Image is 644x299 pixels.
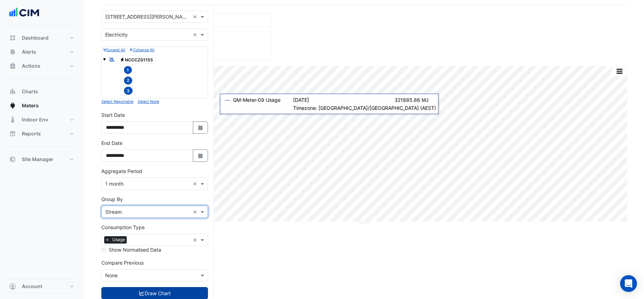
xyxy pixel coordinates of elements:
[22,48,36,55] span: Alerts
[138,98,159,105] button: Select None
[22,34,49,41] span: Dashboard
[193,236,199,244] span: Clear
[22,116,48,123] span: Indoor Env
[193,31,199,38] span: Clear
[8,6,40,20] img: Company Logo
[124,87,133,95] span: 3
[124,66,132,74] span: 1
[620,275,637,292] div: Open Intercom Messenger
[130,48,154,52] small: Collapse All
[193,13,199,20] span: Clear
[109,56,115,62] fa-icon: Reportable
[197,153,204,159] fa-icon: Select Date
[9,88,16,95] app-icon: Charts
[101,98,133,105] button: Select Reportable
[101,111,125,119] label: Start Date
[6,113,79,127] button: Indoor Env
[22,88,38,95] span: Charts
[120,57,125,62] fa-icon: Electricity
[6,45,79,59] button: Alerts
[138,99,159,104] small: Select None
[9,34,16,41] app-icon: Dashboard
[6,279,79,293] button: Account
[130,47,154,53] button: Collapse All
[101,139,122,147] label: End Date
[101,224,145,231] label: Consumption Type
[109,246,161,253] label: Show Normalised Data
[6,99,79,113] button: Meters
[197,125,204,131] fa-icon: Select Date
[22,62,40,69] span: Actions
[101,259,144,266] label: Compare Previous
[103,47,125,53] button: Expand All
[6,31,79,45] button: Dashboard
[101,195,123,203] label: Group By
[111,236,127,243] span: Usage
[22,130,41,137] span: Reports
[193,208,199,215] span: Clear
[6,127,79,141] button: Reports
[6,85,79,99] button: Charts
[9,48,16,55] app-icon: Alerts
[9,116,16,123] app-icon: Indoor Env
[101,167,142,175] label: Aggregate Period
[22,102,39,109] span: Meters
[612,67,626,75] button: More Options
[9,130,16,137] app-icon: Reports
[6,59,79,73] button: Actions
[9,156,16,163] app-icon: Site Manager
[124,77,133,85] span: 2
[22,156,53,163] span: Site Manager
[117,55,157,64] span: NCCCZ01155
[193,180,199,187] span: Clear
[9,102,16,109] app-icon: Meters
[104,236,111,243] span: ×
[6,152,79,166] button: Site Manager
[103,48,125,52] small: Expand All
[101,99,133,104] small: Select Reportable
[22,283,42,290] span: Account
[9,62,16,69] app-icon: Actions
